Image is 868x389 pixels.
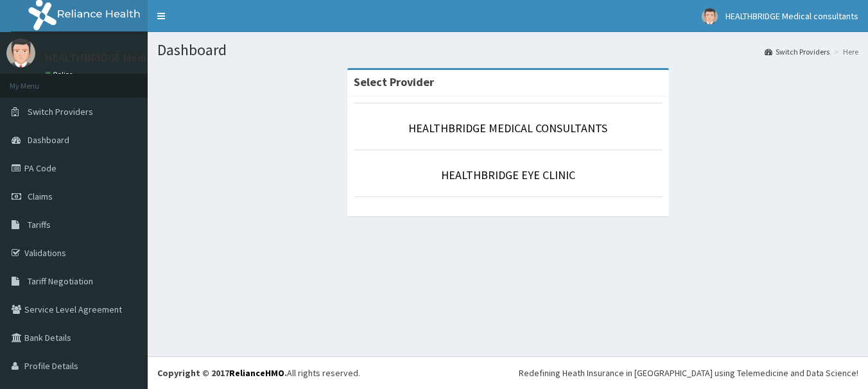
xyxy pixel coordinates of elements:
[441,168,575,182] a: HEALTHBRIDGE EYE CLINIC
[28,275,93,287] span: Tariff Negotiation
[408,121,607,135] a: HEALTHBRIDGE MEDICAL CONSULTANTS
[519,367,858,379] div: Redefining Heath Insurance in [GEOGRAPHIC_DATA] using Telemedicine and Data Science!
[45,70,76,79] a: Online
[831,46,858,57] li: Here
[229,367,284,379] a: RelianceHMO
[765,46,829,57] a: Switch Providers
[725,10,858,22] span: HEALTHBRIDGE Medical consultants
[28,134,69,146] span: Dashboard
[28,191,53,202] span: Claims
[157,42,858,58] h1: Dashboard
[28,219,51,230] span: Tariffs
[28,106,93,117] span: Switch Providers
[702,8,718,24] img: User Image
[157,367,287,379] strong: Copyright © 2017 .
[6,39,35,67] img: User Image
[354,74,434,89] strong: Select Provider
[148,356,868,389] footer: All rights reserved.
[45,52,224,64] p: HEALTHBRIDGE Medical consultants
